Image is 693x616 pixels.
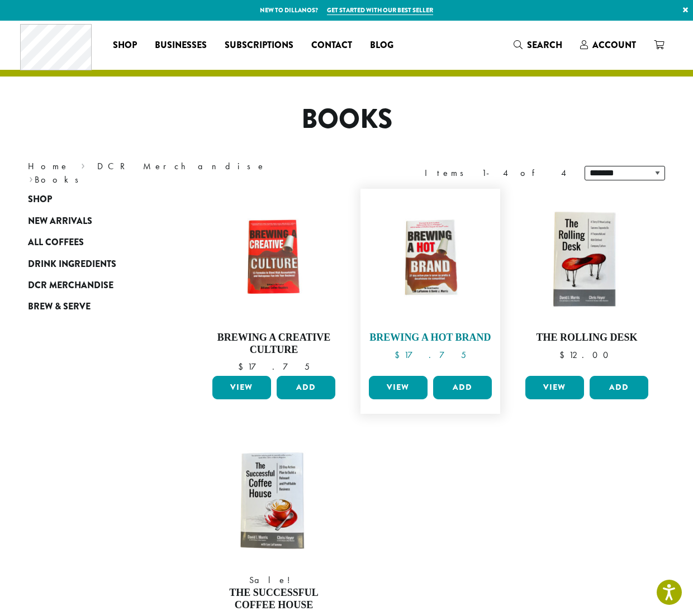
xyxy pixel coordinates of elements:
[28,296,162,317] a: Brew & Serve
[523,332,651,344] h4: The Rolling Desk
[238,361,310,373] bdi: 17.75
[81,156,85,173] span: ›
[523,194,651,371] a: The Rolling Desk $12.00
[28,189,162,210] a: Shop
[395,349,466,361] bdi: 17.75
[527,39,562,51] span: Search
[505,36,571,54] a: Search
[525,376,584,399] a: View
[28,279,113,293] span: DCR Merchandise
[210,332,338,356] h4: Brewing a Creative Culture
[366,332,495,344] h4: Brewing a Hot Brand
[210,574,338,587] span: Sale!
[20,103,673,136] h1: Books
[28,236,84,250] span: All Coffees
[28,300,91,314] span: Brew & Serve
[559,349,614,361] bdi: 12.00
[155,39,207,52] span: Businesses
[113,39,137,52] span: Shop
[29,169,33,187] span: ›
[369,376,428,399] a: View
[28,160,69,172] a: Home
[366,194,495,371] a: Brewing a Hot Brand $17.75
[366,194,495,323] img: BrewingAHotBrand1200x1200-300x300.jpg
[592,39,636,51] span: Account
[28,193,52,207] span: Shop
[28,160,330,187] nav: Breadcrumb
[212,376,271,399] a: View
[225,39,293,52] span: Subscriptions
[210,194,338,323] img: BrewingACreativeCulture1200x1200-300x300.jpg
[590,376,648,399] button: Add
[210,587,338,611] h4: The Successful Coffee House
[425,166,568,180] div: Items 1-4 of 4
[210,194,338,371] a: Brewing a Creative Culture $17.75
[210,436,338,565] img: TheSuccessfulCoffeeHouse_1200x900-300x300.jpg
[277,376,335,399] button: Add
[559,349,569,361] span: $
[28,253,162,274] a: Drink Ingredients
[28,275,162,296] a: DCR Merchandise
[97,160,266,172] a: DCR Merchandise
[28,214,92,228] span: New Arrivals
[395,349,404,361] span: $
[327,6,433,15] a: Get started with our best seller
[28,211,162,232] a: New Arrivals
[523,194,651,323] img: TheRollingDesk_1200x900-300x300.jpg
[311,39,352,52] span: Contact
[370,39,393,52] span: Blog
[104,36,146,54] a: Shop
[433,376,492,399] button: Add
[238,361,248,373] span: $
[28,232,162,253] a: All Coffees
[28,257,116,271] span: Drink Ingredients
